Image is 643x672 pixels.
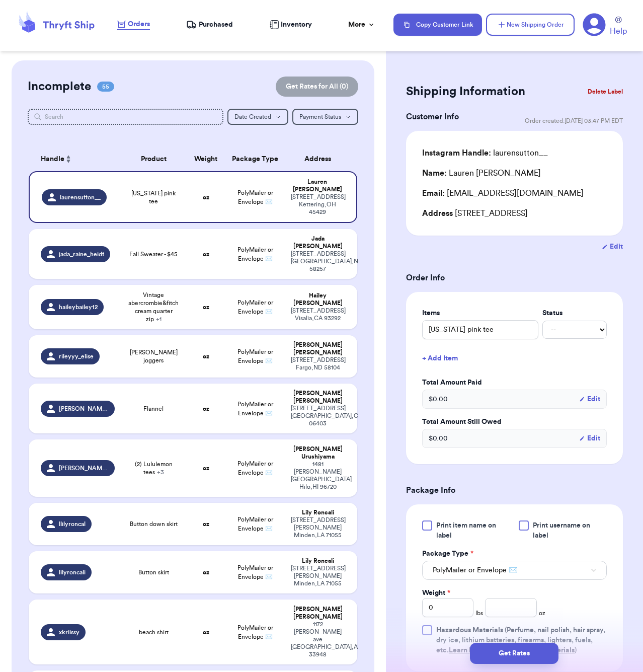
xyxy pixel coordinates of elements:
strong: oz [203,569,209,575]
span: [PERSON_NAME] joggers [127,348,181,364]
span: Help [610,25,627,37]
div: Hailey [PERSON_NAME] [291,292,345,307]
span: Button down skirt [130,520,178,528]
strong: oz [203,251,209,257]
button: Get Rates [470,643,558,664]
span: [PERSON_NAME].geist02 [59,405,109,413]
span: [PERSON_NAME].hi [59,464,109,472]
strong: oz [203,194,209,200]
label: Status [542,308,607,318]
span: PolyMailer or Envelope ✉️ [237,565,273,580]
span: PolyMailer or Envelope ✉️ [237,349,273,364]
button: Date Created [227,109,288,125]
button: Payment Status [292,109,358,125]
span: oz [539,609,545,617]
button: New Shipping Order [486,14,575,36]
span: Purchased [199,20,233,30]
button: Copy Customer Link [393,14,482,36]
th: Product [121,147,187,171]
th: Package Type [226,147,285,171]
span: Date Created [234,114,271,120]
span: laurensutton__ [60,193,101,201]
button: PolyMailer or Envelope ✉️ [422,561,607,580]
span: Payment Status [299,114,341,120]
a: Purchased [186,20,233,30]
strong: oz [203,521,209,527]
span: Flannel [143,405,164,413]
div: laurensutton__ [422,147,548,159]
span: Hazardous Materials [436,627,503,634]
strong: oz [203,406,209,412]
button: Edit [579,394,600,404]
button: + Add Item [418,347,611,369]
span: Print username on label [533,520,607,541]
div: Lily Roncali [291,509,345,516]
div: 1481 [PERSON_NAME][GEOGRAPHIC_DATA] Hilo , HI 96720 [291,461,345,491]
span: [US_STATE] pink tee [127,189,181,205]
span: lbs [475,609,483,617]
div: Lily Roncali [291,557,345,565]
span: Vintage abercrombie&fitch cream quarter zip [127,291,181,323]
span: (Perfume, nail polish, hair spray, dry ice, lithium batteries, firearms, lighters, fuels, etc. ) [436,627,605,654]
span: (2) Lululemon tees [127,460,181,476]
label: Package Type [422,549,473,559]
span: rileyyy_elise [59,352,94,360]
strong: oz [203,465,209,471]
label: Weight [422,588,450,598]
div: [PERSON_NAME] [PERSON_NAME] [291,341,345,356]
div: [PERSON_NAME] Urushiyama [291,445,345,461]
span: $ 0.00 [429,394,448,404]
button: Edit [602,242,623,252]
div: Lauren [PERSON_NAME] [291,178,344,193]
div: [STREET_ADDRESS][PERSON_NAME] Minden , LA 71055 [291,565,345,587]
span: llilyroncal [59,520,86,528]
div: Lauren [PERSON_NAME] [422,167,541,179]
span: Name: [422,169,447,177]
label: Items [422,308,538,318]
div: [STREET_ADDRESS] [GEOGRAPHIC_DATA] , ND 58257 [291,250,345,273]
h3: Package Info [406,484,623,496]
span: Order created: [DATE] 03:47 PM EDT [525,117,623,125]
h2: Incomplete [28,79,91,95]
span: PolyMailer or Envelope ✉️ [237,247,273,262]
span: haileybailey12 [59,303,98,311]
h3: Order Info [406,272,623,284]
span: PolyMailer or Envelope ✉️ [237,190,273,205]
a: Inventory [270,20,312,30]
strong: oz [203,304,209,310]
div: [STREET_ADDRESS] Visalia , CA 93292 [291,307,345,322]
input: Search [28,109,223,125]
span: xkriissy [59,628,79,636]
div: More [348,20,375,30]
span: PolyMailer or Envelope ✉️ [237,401,273,416]
button: Edit [579,433,600,443]
strong: oz [203,629,209,635]
div: 1172 [PERSON_NAME] ave [GEOGRAPHIC_DATA] , AL 33948 [291,621,345,658]
span: PolyMailer or Envelope ✉️ [433,565,517,575]
div: [PERSON_NAME] [PERSON_NAME] [291,606,345,621]
span: lilyroncali [59,568,86,576]
span: beach shirt [139,628,169,636]
div: [PERSON_NAME] [PERSON_NAME] [291,390,345,405]
a: Help [610,17,627,37]
div: [STREET_ADDRESS] Kettering , OH 45429 [291,193,344,216]
button: Get Rates for All (0) [276,77,358,97]
button: Delete Label [584,81,627,103]
div: Jada [PERSON_NAME] [291,235,345,250]
span: Instagram Handle: [422,149,491,157]
span: jada_raine_heidt [59,250,104,258]
div: [STREET_ADDRESS] Fargo , ND 58104 [291,356,345,371]
th: Weight [186,147,225,171]
span: + 3 [157,469,164,475]
span: PolyMailer or Envelope ✉️ [237,516,273,532]
span: PolyMailer or Envelope ✉️ [237,461,273,476]
h2: Shipping Information [406,84,525,100]
span: Inventory [281,20,312,30]
span: Email: [422,189,445,197]
span: + 1 [156,316,162,322]
div: [EMAIL_ADDRESS][DOMAIN_NAME] [422,187,607,199]
th: Address [285,147,357,171]
button: Sort ascending [64,153,72,165]
label: Total Amount Still Owed [422,417,607,427]
span: PolyMailer or Envelope ✉️ [237,625,273,640]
